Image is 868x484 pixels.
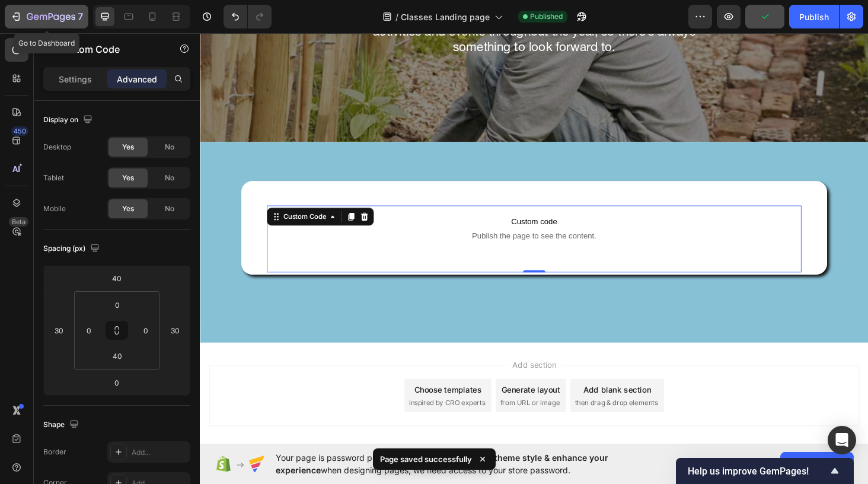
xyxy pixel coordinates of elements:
[43,173,64,183] div: Tablet
[276,451,655,476] span: Your page is password protected. To when designing pages, we need access to your store password.
[799,11,829,23] div: Publish
[166,321,184,339] input: 30
[200,32,868,445] iframe: Design area
[530,11,563,22] span: Published
[395,11,398,23] span: /
[320,390,383,400] span: from URL or image
[43,447,66,457] div: Border
[122,142,134,152] span: Yes
[222,390,304,400] span: inspired by CRO experts
[106,296,129,314] input: 0px
[688,466,828,477] span: Help us improve GemPages!
[71,195,640,209] span: Custom code
[9,217,28,227] div: Beta
[688,464,842,478] button: Show survey - Help us improve GemPages!
[105,269,129,287] input: 40
[328,348,384,361] span: Add section
[380,453,472,465] p: Page saved successfully
[401,11,490,23] span: Classes Landing page
[228,375,300,387] div: Choose templates
[828,426,856,454] div: Open Intercom Messenger
[5,5,88,28] button: 7
[58,42,158,56] p: Custom Code
[105,374,129,391] input: 0
[78,9,83,24] p: 7
[106,347,129,365] input: 40px
[122,173,134,183] span: Yes
[59,73,92,85] p: Settings
[43,142,71,152] div: Desktop
[43,417,81,433] div: Shape
[86,192,136,202] div: Custom Code
[399,390,487,400] span: then drag & drop elements
[165,173,174,183] span: No
[165,142,174,152] span: No
[43,203,66,214] div: Mobile
[137,321,155,339] input: 0px
[50,321,68,339] input: 30
[71,211,640,223] span: Publish the page to see the content.
[132,447,187,458] div: Add...
[789,5,839,28] button: Publish
[11,126,28,136] div: 450
[224,5,272,28] div: Undo/Redo
[117,73,157,85] p: Advanced
[165,203,174,214] span: No
[780,452,854,476] button: Allow access
[408,375,480,387] div: Add blank section
[321,375,384,387] div: Generate layout
[43,112,95,128] div: Display on
[43,241,102,257] div: Spacing (px)
[122,203,134,214] span: Yes
[80,321,98,339] input: 0px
